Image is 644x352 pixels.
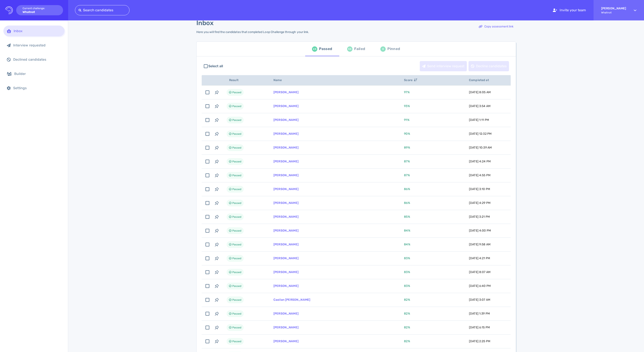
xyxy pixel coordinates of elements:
span: Passed [232,283,241,289]
span: [DATE] 10:39 AM [469,146,492,149]
span: [DATE] 3:21 PM [469,215,490,219]
span: Passed [232,159,241,164]
div: Pinned [387,46,400,52]
a: [PERSON_NAME] [273,160,299,163]
span: [DATE] 6:15 PM [469,326,490,329]
a: [PERSON_NAME] [273,256,299,260]
span: 84 % [404,229,410,232]
span: Passed [232,145,241,150]
span: [DATE] 4:00 PM [469,229,491,232]
span: [DATE] 3:07 AM [469,298,490,302]
button: Send interview request [420,61,467,71]
span: 83 % [404,270,410,274]
a: [PERSON_NAME] [273,339,299,343]
span: [DATE] 6:40 PM [469,284,491,288]
span: [DATE] 9:58 AM [469,243,490,246]
span: Passed [232,214,241,219]
div: Here you will find the candidates that completed Loop Challenge through your link. [196,30,309,34]
a: [PERSON_NAME] [273,146,299,149]
div: Interview requested [13,43,61,47]
span: 87 % [404,160,410,163]
span: [DATE] 1:39 PM [469,312,490,315]
span: Passed [232,256,241,261]
a: [PERSON_NAME] [273,104,299,108]
h1: Inbox [196,19,214,27]
a: [PERSON_NAME] [273,326,299,329]
span: 84 % [404,243,410,246]
a: [PERSON_NAME] [273,312,299,315]
span: 83 % [404,256,410,260]
div: Inbox [14,29,61,33]
th: Result [221,75,268,86]
span: Whatnot [601,11,626,14]
button: Copy assessment link [476,21,516,32]
span: [DATE] 12:32 PM [469,132,492,136]
div: Passed [319,46,332,52]
span: 97 % [404,90,410,94]
a: [PERSON_NAME] [273,284,299,288]
span: 82 % [404,298,410,302]
a: [PERSON_NAME] [273,173,299,177]
strong: [PERSON_NAME] [601,7,626,10]
span: Passed [232,104,241,109]
span: Passed [232,270,241,275]
span: 82 % [404,312,410,315]
span: 90 % [404,132,410,136]
span: [DATE] 8:07 AM [469,270,490,274]
span: Score [404,78,417,82]
a: [PERSON_NAME] [273,270,299,274]
span: 86 % [404,201,410,205]
span: Passed [232,131,241,136]
span: 93 % [404,104,410,108]
span: [DATE] 1:11 PM [469,118,489,122]
a: [PERSON_NAME] [273,118,299,122]
span: Passed [232,117,241,123]
span: 89 % [404,146,410,149]
span: [DATE] 4:55 PM [469,173,490,177]
span: [DATE] 4:24 PM [469,160,491,163]
span: 87 % [404,173,410,177]
span: 82 % [404,326,410,329]
span: 85 % [404,215,410,219]
a: [PERSON_NAME] [273,243,299,246]
span: 91 % [404,118,409,122]
span: 82 % [404,339,410,343]
a: [PERSON_NAME] [273,215,299,219]
a: Caoilan [PERSON_NAME] [273,298,310,302]
span: [DATE] 2:25 PM [469,339,490,343]
span: Name [273,78,287,82]
a: [PERSON_NAME] [273,201,299,205]
span: 86 % [404,187,410,191]
span: Passed [232,339,241,344]
span: [DATE] 8:05 AM [469,90,491,94]
span: [DATE] 4:29 PM [469,201,490,205]
a: [PERSON_NAME] [273,187,299,191]
div: Decline candidates [469,61,509,71]
a: [PERSON_NAME] [273,90,299,94]
span: Passed [232,325,241,330]
div: 0 [380,46,386,52]
div: Copy assessment link [477,22,516,31]
span: Select all [208,64,223,69]
div: 55 [347,46,352,52]
span: Passed [232,228,241,233]
span: Passed [232,90,241,95]
span: Passed [232,173,241,178]
span: Passed [232,242,241,247]
span: Passed [232,311,241,316]
div: Settings [13,86,61,90]
span: Passed [232,200,241,206]
div: Declined candidates [13,57,61,62]
a: [PERSON_NAME] [273,132,299,136]
div: Send interview request [420,61,467,71]
span: Passed [232,297,241,302]
span: Passed [232,187,241,192]
span: 83 % [404,284,410,288]
a: [PERSON_NAME] [273,229,299,232]
div: 23 [312,46,317,52]
span: [DATE] 3:10 PM [469,187,490,191]
span: [DATE] 3:54 AM [469,104,490,108]
div: Builder [14,72,61,76]
span: [DATE] 4:21 PM [469,256,490,260]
